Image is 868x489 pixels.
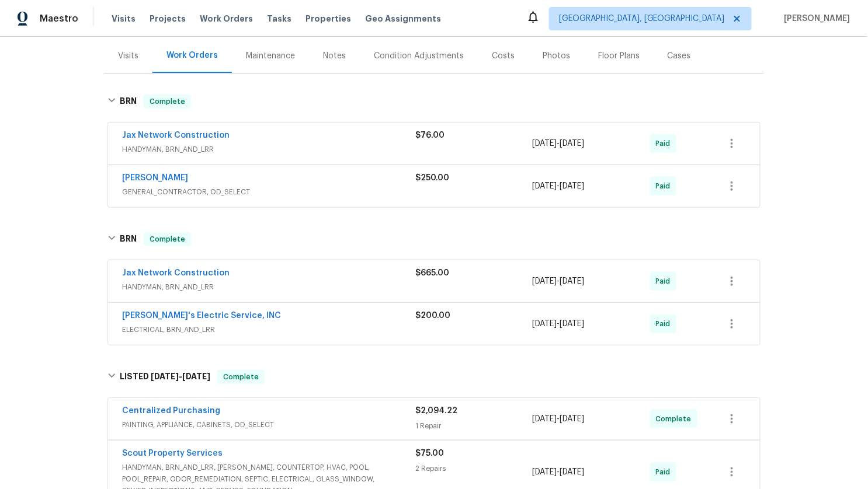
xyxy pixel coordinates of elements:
[780,13,850,25] span: [PERSON_NAME]
[151,372,210,380] span: -
[122,131,230,139] a: Jax Network Construction
[122,269,230,277] a: Jax Network Construction
[415,407,457,415] span: $2,094.22
[246,50,295,62] div: Maintenance
[267,15,291,23] span: Tasks
[656,413,696,425] span: Complete
[122,324,415,336] span: ELECTRICAL, BRN_AND_LRR
[122,281,415,293] span: HANDYMAN, BRN_AND_LRR
[415,420,533,432] div: 1 Repair
[415,449,444,457] span: $75.00
[120,95,137,109] h6: BRN
[533,415,557,423] span: [DATE]
[598,50,640,62] div: Floor Plans
[560,277,585,285] span: [DATE]
[122,174,188,182] a: [PERSON_NAME]
[122,419,415,431] span: PAINTING, APPLIANCE, CABINETS, OD_SELECT
[415,269,449,277] span: $665.00
[122,449,223,457] a: Scout Property Services
[150,13,186,25] span: Projects
[118,50,138,62] div: Visits
[122,144,415,155] span: HANDYMAN, BRN_AND_LRR
[543,50,570,62] div: Photos
[415,312,450,320] span: $200.00
[200,13,253,25] span: Work Orders
[656,318,675,330] span: Paid
[182,372,210,380] span: [DATE]
[151,372,179,380] span: [DATE]
[104,83,764,120] div: BRN Complete
[112,13,136,25] span: Visits
[656,275,675,287] span: Paid
[122,312,281,320] a: [PERSON_NAME]'s Electric Service, INC
[415,131,445,139] span: $76.00
[533,318,585,330] span: -
[560,415,585,423] span: [DATE]
[145,96,190,107] span: Complete
[374,50,464,62] div: Condition Adjustments
[560,468,585,476] span: [DATE]
[559,13,725,25] span: [GEOGRAPHIC_DATA], [GEOGRAPHIC_DATA]
[533,275,585,287] span: -
[656,466,675,478] span: Paid
[415,463,533,474] div: 2 Repairs
[305,13,351,25] span: Properties
[533,139,557,148] span: [DATE]
[122,186,415,198] span: GENERAL_CONTRACTOR, OD_SELECT
[365,13,441,25] span: Geo Assignments
[533,413,585,425] span: -
[122,407,220,415] a: Centralized Purchasing
[40,13,78,25] span: Maestro
[104,358,764,396] div: LISTED [DATE]-[DATE]Complete
[120,232,137,246] h6: BRN
[656,138,675,149] span: Paid
[323,50,346,62] div: Notes
[560,139,585,148] span: [DATE]
[560,182,585,190] span: [DATE]
[533,468,557,476] span: [DATE]
[415,174,449,182] span: $250.00
[533,320,557,328] span: [DATE]
[166,50,218,61] div: Work Orders
[218,371,263,383] span: Complete
[560,320,585,328] span: [DATE]
[533,182,557,190] span: [DATE]
[104,221,764,258] div: BRN Complete
[533,180,585,192] span: -
[668,50,691,62] div: Cases
[492,50,515,62] div: Costs
[533,466,585,478] span: -
[656,180,675,192] span: Paid
[533,277,557,285] span: [DATE]
[533,138,585,149] span: -
[120,370,210,384] h6: LISTED
[145,233,190,245] span: Complete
